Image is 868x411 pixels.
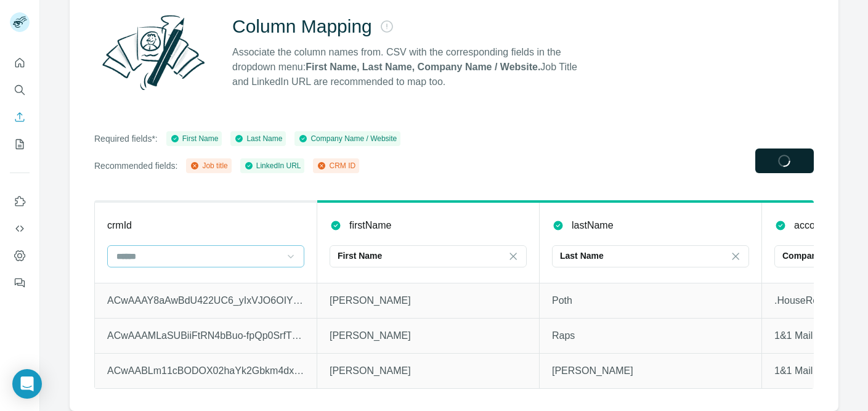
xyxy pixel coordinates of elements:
p: Associate the column names from. CSV with the corresponding fields in the dropdown menu: Job Titl... [232,45,588,89]
div: LinkedIn URL [244,160,301,171]
strong: First Name, Last Name, Company Name / Website. [306,62,540,72]
p: firstName [349,218,391,233]
p: crmId [107,218,132,233]
button: Feedback [10,272,30,294]
button: Use Surfe on LinkedIn [10,190,30,213]
p: Required fields*: [94,132,158,145]
p: ACwAAAY8aAwBdU422UC6_yIxVJO6OIYbstjKd7k [107,293,304,308]
div: Job title [190,160,227,171]
p: [PERSON_NAME] [330,364,527,378]
p: Poth [552,293,749,308]
button: Use Surfe API [10,218,30,240]
div: Last Name [234,133,282,144]
p: ACwAABLm11cBODOX02haYk2Gbkm4dxEPZhwGGB4 [107,364,304,378]
button: Search [10,79,30,101]
button: Dashboard [10,245,30,267]
button: My lists [10,133,30,155]
p: Recommended fields: [94,160,177,172]
div: Company Name / Website [298,133,397,144]
p: Last Name [560,250,604,262]
p: accountName [794,218,855,233]
p: lastName [572,218,614,233]
p: Raps [552,328,749,343]
p: [PERSON_NAME] [330,328,527,343]
div: CRM ID [317,160,355,171]
div: Open Intercom Messenger [12,369,42,399]
p: Company Name [782,250,848,262]
div: First Name [170,133,219,144]
button: Enrich CSV [10,106,30,128]
button: Quick start [10,52,30,74]
p: First Name [338,250,382,262]
img: Surfe Illustration - Column Mapping [94,8,213,97]
p: [PERSON_NAME] [330,293,527,308]
h2: Column Mapping [232,15,372,38]
p: [PERSON_NAME] [552,364,749,378]
p: ACwAAAMLaSUBiiFtRN4bBuo-fpQp0SrfTdlqHaA [107,328,304,343]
